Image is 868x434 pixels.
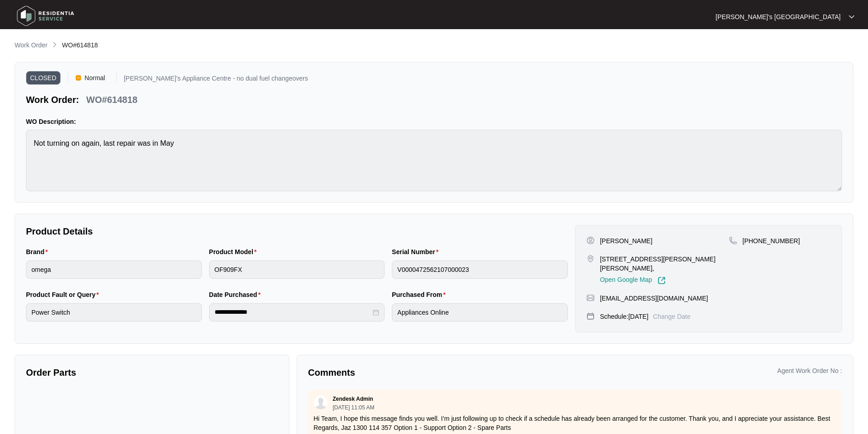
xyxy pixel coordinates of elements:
[600,276,666,285] a: Open Google Map
[215,307,371,317] input: Date Purchased
[313,414,837,432] p: Hi Team, I hope this message finds you well. I’m just following up to check if a schedule has alr...
[13,41,49,51] a: Work Order
[600,236,652,245] p: [PERSON_NAME]
[392,247,442,256] label: Serial Number
[849,15,854,19] img: dropdown arrow
[314,396,328,409] img: user.svg
[600,312,648,321] p: Schedule: [DATE]
[86,93,137,106] p: WO#614818
[51,41,58,48] img: chevron-right
[209,247,261,256] label: Product Model
[586,236,595,245] img: user-pin
[308,366,569,379] p: Comments
[124,75,308,85] p: [PERSON_NAME]'s Appliance Centre - no dual fuel changeovers
[777,366,842,375] p: Agent Work Order No :
[76,75,81,81] img: Vercel Logo
[26,71,61,85] span: CLOSED
[26,130,842,191] textarea: Not turning on again, last repair was in May
[653,312,691,321] p: Change Date
[14,2,77,30] img: residentia service logo
[26,93,79,106] p: Work Order:
[392,290,449,299] label: Purchased From
[586,294,595,302] img: map-pin
[333,405,375,410] p: [DATE] 11:05 AM
[586,312,595,320] img: map-pin
[15,41,47,50] p: Work Order
[600,294,708,303] p: [EMAIL_ADDRESS][DOMAIN_NAME]
[209,290,264,299] label: Date Purchased
[392,303,568,322] input: Purchased From
[26,225,568,238] p: Product Details
[743,236,800,245] p: [PHONE_NUMBER]
[26,117,842,126] p: WO Description:
[729,236,737,245] img: map-pin
[657,276,666,285] img: Link-External
[26,366,278,379] p: Order Parts
[81,71,109,85] span: Normal
[26,260,202,279] input: Brand
[209,260,385,279] input: Product Model
[392,260,568,279] input: Serial Number
[26,290,103,299] label: Product Fault or Query
[586,255,595,263] img: map-pin
[716,12,841,21] p: [PERSON_NAME]'s [GEOGRAPHIC_DATA]
[62,41,98,49] span: WO#614818
[26,247,51,256] label: Brand
[600,255,729,273] p: [STREET_ADDRESS][PERSON_NAME][PERSON_NAME],
[26,303,202,322] input: Product Fault or Query
[333,395,373,403] p: Zendesk Admin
